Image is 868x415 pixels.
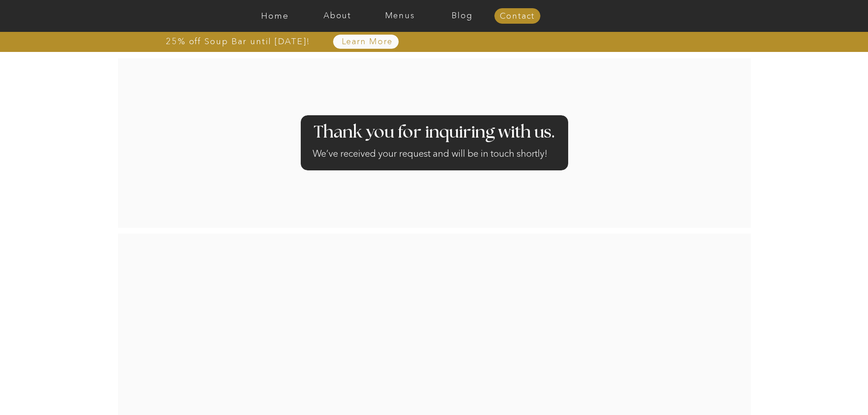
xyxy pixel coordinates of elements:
h2: We’ve received your request and will be in touch shortly! [313,147,556,164]
a: Blog [431,11,493,20]
a: Learn More [320,37,414,46]
h2: Thank you for inquiring with us. [312,124,556,142]
a: Home [244,11,306,20]
a: 25% off Soup Bar until [DATE]! [133,37,343,46]
a: About [306,11,369,20]
a: Contact [494,12,540,21]
a: Menus [369,11,431,20]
